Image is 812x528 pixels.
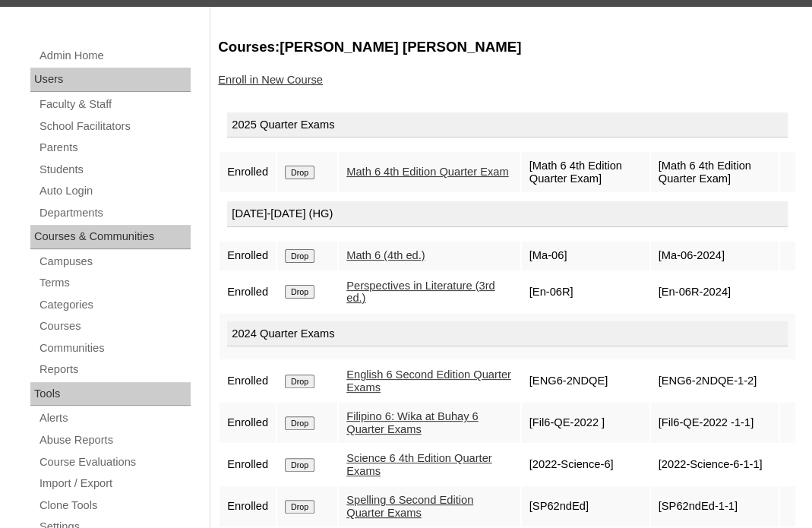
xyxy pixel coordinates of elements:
div: Users [30,68,191,92]
a: Courses [38,317,191,336]
div: 2024 Quarter Exams [227,321,788,347]
a: Alerts [38,409,191,428]
input: Drop [285,375,314,388]
a: Departments [38,204,191,223]
div: Courses & Communities [30,225,191,249]
a: English 6 Second Edition Quarter Exams [346,368,511,394]
a: Filipino 6: Wika at Buhay 6 Quarter Exams [346,410,479,435]
input: Drop [285,249,314,263]
a: Admin Home [38,46,191,65]
td: Enrolled [220,486,276,526]
a: Clone Tools [38,496,191,515]
a: Spelling 6 Second Edition Quarter Exams [346,494,473,519]
td: [Fil6-QE-2022 ] [522,403,649,443]
td: Enrolled [220,242,276,270]
td: [Ma-06] [522,242,649,270]
td: [En-06R-2024] [651,272,779,312]
td: [Math 6 4th Edition Quarter Exam] [651,152,779,192]
td: [2022-Science-6] [522,444,649,485]
div: [DATE]-[DATE] (HG) [227,201,788,227]
a: Campuses [38,252,191,271]
a: Terms [38,273,191,292]
td: Enrolled [220,403,276,443]
a: Reports [38,360,191,379]
a: Auto Login [38,182,191,201]
td: [SP62ndEd-1-1] [651,486,779,526]
div: Tools [30,382,191,406]
input: Drop [285,285,314,299]
a: Math 6 4th Edition Quarter Exam [346,166,508,178]
a: Science 6 4th Edition Quarter Exams [346,452,491,477]
a: Parents [38,138,191,157]
input: Drop [285,166,314,179]
td: [ENG6-2NDQE] [522,361,649,401]
a: Import / Export [38,474,191,493]
a: Abuse Reports [38,431,191,450]
td: [En-06R] [522,272,649,312]
a: Enroll in New Course [218,74,323,86]
a: Math 6 (4th ed.) [346,249,425,261]
td: [ENG6-2NDQE-1-2] [651,361,779,401]
a: Course Evaluations [38,453,191,472]
input: Drop [285,500,314,514]
td: Enrolled [220,152,276,192]
a: Perspectives in Literature (3rd ed.) [346,280,495,305]
td: Enrolled [220,272,276,312]
td: Enrolled [220,444,276,485]
td: [2022-Science-6-1-1] [651,444,779,485]
a: School Facilitators [38,117,191,136]
a: Students [38,160,191,179]
td: [SP62ndEd] [522,486,649,526]
a: Categories [38,296,191,315]
td: [Math 6 4th Edition Quarter Exam] [522,152,649,192]
td: [Ma-06-2024] [651,242,779,270]
div: 2025 Quarter Exams [227,112,788,138]
input: Drop [285,458,314,472]
td: Enrolled [220,361,276,401]
h3: Courses:[PERSON_NAME] [PERSON_NAME] [218,37,797,57]
td: [Fil6-QE-2022 -1-1] [651,403,779,443]
input: Drop [285,416,314,430]
a: Communities [38,339,191,358]
a: Faculty & Staff [38,95,191,114]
